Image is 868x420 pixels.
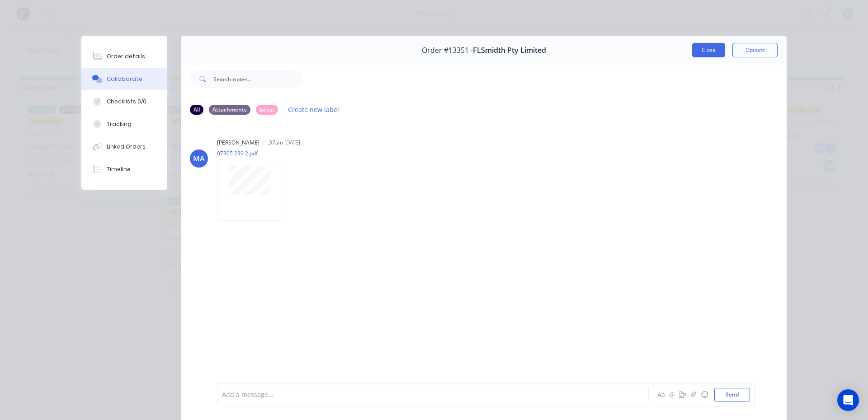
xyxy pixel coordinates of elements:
[107,98,146,106] div: Checklists 0/0
[81,158,167,181] button: Timeline
[666,389,677,400] button: @
[261,139,300,147] div: 11:37am [DATE]
[732,43,778,57] button: Options
[213,70,303,88] input: Search notes...
[256,105,278,115] div: latest
[209,105,250,115] div: Attachments
[217,149,291,157] p: 07305 239 2.pdf
[283,103,344,116] button: Create new label
[714,388,750,401] button: Send
[217,139,259,147] div: [PERSON_NAME]
[473,46,546,55] span: FLSmidth Pty Limited
[837,389,859,411] div: Open Intercom Messenger
[81,90,167,113] button: Checklists 0/0
[190,105,203,115] div: All
[422,46,473,55] span: Order #13351 -
[656,389,666,400] button: Aa
[81,45,167,68] button: Order details
[107,75,142,83] div: Collaborate
[107,52,145,61] div: Order details
[107,165,131,173] div: Timeline
[81,68,167,90] button: Collaborate
[107,143,146,151] div: Linked Orders
[107,120,132,128] div: Tracking
[692,43,725,57] button: Close
[81,113,167,135] button: Tracking
[193,153,205,164] div: MA
[699,389,710,400] button: ☺
[81,135,167,158] button: Linked Orders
